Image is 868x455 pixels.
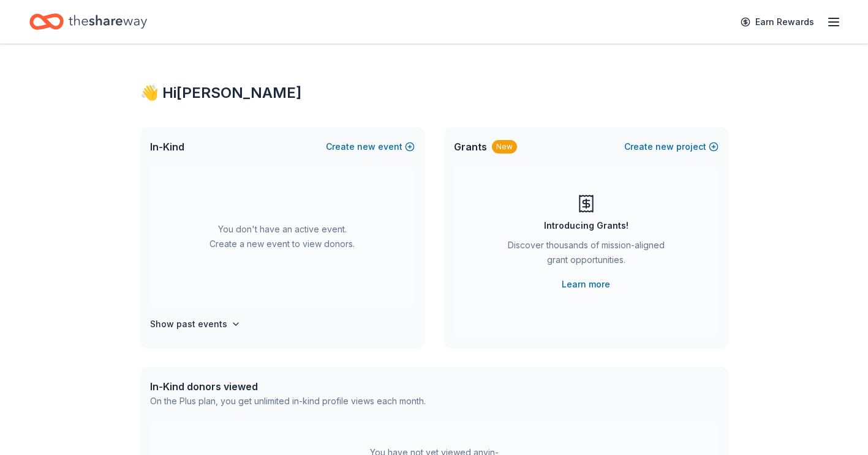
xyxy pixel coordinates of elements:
[454,139,487,154] span: Grants
[326,139,415,154] button: Createnewevent
[150,394,426,409] div: On the Plus plan, you get unlimited in-kind profile views each month.
[150,379,426,394] div: In-Kind donors viewed
[544,218,628,233] div: Introducing Grants!
[150,317,227,331] h4: Show past events
[624,139,719,154] button: Createnewproject
[150,317,241,331] button: Show past events
[29,7,147,36] a: Home
[503,238,670,272] div: Discover thousands of mission-aligned grant opportunities.
[357,139,376,154] span: new
[562,277,610,292] a: Learn more
[150,166,415,307] div: You don't have an active event. Create a new event to view donors.
[492,140,517,154] div: New
[140,83,728,103] div: 👋 Hi [PERSON_NAME]
[150,139,184,154] span: In-Kind
[655,139,674,154] span: new
[733,11,821,33] a: Earn Rewards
